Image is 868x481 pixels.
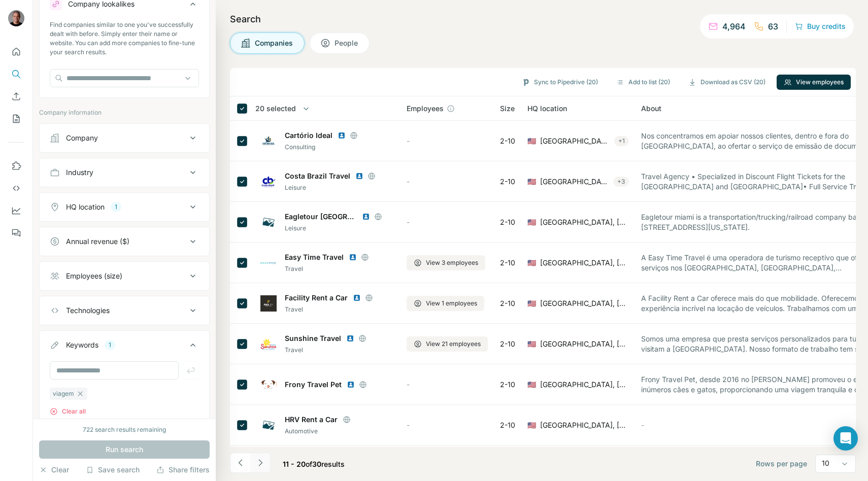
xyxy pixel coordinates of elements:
[527,298,536,308] span: 🇺🇸
[540,136,610,146] span: [GEOGRAPHIC_DATA], [US_STATE]
[426,339,481,349] span: View 21 employees
[312,460,321,468] span: 30
[112,60,171,66] div: Keywords by Traffic
[527,217,536,227] span: 🇺🇸
[260,376,277,393] img: Logo of Frony Travel Pet
[50,20,199,57] div: Find companies similar to one you've successfully dealt with before. Simply enter their name or w...
[500,104,515,114] span: Size
[285,380,342,390] span: Frony Travel Pet
[260,255,277,271] img: Logo of Easy Time Travel
[407,255,485,270] button: View 3 employees
[40,298,209,323] button: Technologies
[795,19,846,33] button: Buy credits
[540,380,629,390] span: [GEOGRAPHIC_DATA], [US_STATE]
[756,459,807,469] span: Rows per page
[53,389,74,398] span: viagem
[426,299,477,308] span: View 1 employees
[285,183,394,192] div: Leisure
[66,167,93,178] div: Industry
[39,60,91,66] div: Domain Overview
[260,133,277,149] img: Logo of Cartório Ideal
[540,339,629,349] span: [GEOGRAPHIC_DATA], [US_STATE]
[285,346,394,355] div: Travel
[156,465,210,475] button: Share filters
[285,212,357,222] span: Eagletour [GEOGRAPHIC_DATA]
[355,172,363,180] img: LinkedIn logo
[8,43,24,61] button: Quick start
[768,20,778,32] p: 63
[347,381,355,389] img: LinkedIn logo
[681,75,773,90] button: Download as CSV (20)
[540,258,629,268] span: [GEOGRAPHIC_DATA], [US_STATE]
[500,177,515,187] span: 2-10
[8,65,24,83] button: Search
[260,214,277,230] img: Logo of Eagletour miami
[101,59,109,67] img: tab_keywords_by_traffic_grey.svg
[27,59,36,67] img: tab_domain_overview_orange.svg
[40,264,209,288] button: Employees (size)
[40,195,209,219] button: HQ location1
[500,136,515,146] span: 2-10
[540,298,629,308] span: [GEOGRAPHIC_DATA], [US_STATE]
[527,136,536,146] span: 🇺🇸
[39,108,210,117] p: Company information
[86,465,140,475] button: Save search
[230,453,250,473] button: Navigate to previous page
[500,420,515,430] span: 2-10
[614,136,629,146] div: + 1
[822,458,829,468] p: 10
[338,131,346,140] img: LinkedIn logo
[777,75,851,90] button: View employees
[407,421,410,429] span: -
[335,38,359,48] span: People
[66,305,110,316] div: Technologies
[285,333,341,343] span: Sunshine Travel
[540,420,629,430] span: [GEOGRAPHIC_DATA], [US_STATE]
[641,104,661,114] span: About
[8,87,24,106] button: Enrich CSV
[426,258,478,267] span: View 3 employees
[260,336,277,352] img: Logo of Sunshine Travel
[283,460,345,468] span: results
[8,224,24,242] button: Feedback
[349,253,357,261] img: LinkedIn logo
[353,294,361,302] img: LinkedIn logo
[407,336,488,352] button: View 21 employees
[283,460,306,468] span: 11 - 20
[500,339,515,349] span: 2-10
[40,333,209,361] button: Keywords1
[16,16,24,24] img: logo_orange.svg
[527,420,536,430] span: 🇺🇸
[306,460,312,468] span: of
[285,171,350,181] span: Costa Brazil Travel
[66,271,122,281] div: Employees (size)
[66,202,105,212] div: HQ location
[285,143,394,152] div: Consulting
[500,298,515,308] span: 2-10
[527,380,536,390] span: 🇺🇸
[285,427,394,436] div: Automotive
[500,380,515,390] span: 2-10
[285,130,332,141] span: Cartório Ideal
[407,380,410,389] span: -
[8,10,24,26] img: Avatar
[8,157,24,175] button: Use Surfe on LinkedIn
[39,465,69,475] button: Clear
[407,177,410,186] span: -
[66,236,129,247] div: Annual revenue ($)
[527,258,536,268] span: 🇺🇸
[285,224,394,233] div: Leisure
[8,201,24,220] button: Dashboard
[40,229,209,254] button: Annual revenue ($)
[285,415,338,425] span: HRV Rent a Car
[66,340,98,350] div: Keywords
[250,453,271,473] button: Navigate to next page
[833,426,858,451] div: Open Intercom Messenger
[260,295,277,312] img: Logo of Facility Rent a Car
[407,296,484,311] button: View 1 employees
[28,16,50,24] div: v 4.0.25
[540,217,629,227] span: [GEOGRAPHIC_DATA], [US_STATE]
[111,202,121,212] div: 1
[407,218,410,226] span: -
[260,417,277,433] img: Logo of HRV Rent a Car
